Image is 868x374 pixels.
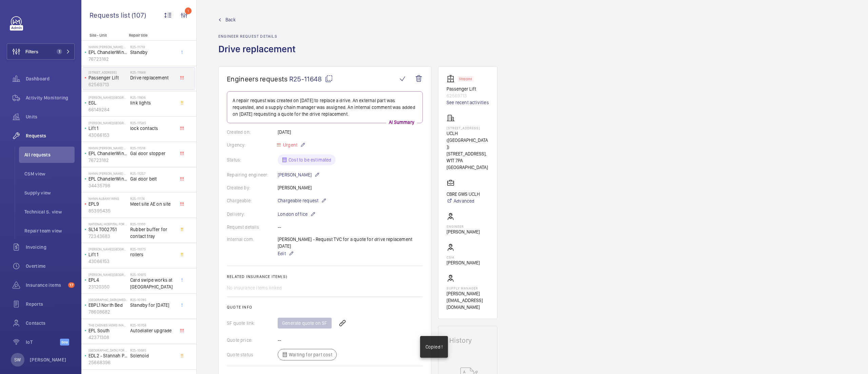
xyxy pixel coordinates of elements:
[447,75,457,83] img: elevator.svg
[60,339,69,345] span: Beta
[447,130,489,157] p: UCLH ([GEOGRAPHIC_DATA]) [STREET_ADDRESS],
[88,352,127,359] p: EDL2 - Stannah Platform (By Café)
[130,171,175,175] h2: R25-11257
[278,197,318,204] span: Chargeable request
[227,274,423,279] h2: Related insurance item(s)
[88,81,127,88] p: 62569713
[88,298,127,302] p: [GEOGRAPHIC_DATA][MEDICAL_DATA] (UCLH)
[130,348,175,352] h2: R25-10685
[386,119,417,126] p: AI Summary
[88,150,127,157] p: EPL ChandlerWing Mid 19
[88,99,127,106] p: EGL
[88,251,127,258] p: Lift 1
[278,210,316,218] p: London office
[26,320,75,326] span: Contacts
[88,207,127,214] p: 85395435
[88,327,127,334] p: EPL South
[25,48,38,55] span: Filters
[130,70,175,74] h2: R25-11648
[130,298,175,302] h2: R25-10785
[26,113,75,120] span: Units
[447,191,480,198] p: CBRE GWS UCLH
[26,282,65,288] span: Insurance items
[130,197,175,201] h2: R25-11174
[24,208,75,215] span: Technical S. view
[26,244,75,250] span: Invoicing
[130,150,175,157] span: Gal door stopper
[225,16,236,23] span: Back
[88,359,127,366] p: 25668396
[88,132,127,138] p: 43066153
[426,343,442,350] p: Copied !
[88,258,127,265] p: 43066153
[130,125,175,132] span: lock contacts
[24,151,75,158] span: All requests
[130,273,175,277] h2: R25-10975
[24,170,75,177] span: CSM view
[26,263,75,269] span: Overtime
[130,201,175,207] span: Meet site AE on site
[278,171,320,179] p: [PERSON_NAME]
[227,305,423,310] h2: Quote info
[130,99,175,106] span: link lights
[88,273,127,277] p: [PERSON_NAME][GEOGRAPHIC_DATA] ([GEOGRAPHIC_DATA])
[130,45,175,49] h2: R25-11719
[88,70,127,74] p: [STREET_ADDRESS]
[130,251,175,258] span: rollers
[88,277,127,283] p: EPL4
[130,49,175,56] span: Standby
[14,356,21,363] p: SW
[130,222,175,226] h2: R25-11100
[447,224,480,228] p: Engineer
[130,277,175,290] span: Card swipe works at [GEOGRAPHIC_DATA]
[447,259,480,266] p: [PERSON_NAME]
[447,198,480,204] a: Advanced
[447,92,489,99] p: 62569713
[24,189,75,196] span: Supply view
[57,49,62,54] span: 1
[88,121,127,125] p: [PERSON_NAME][GEOGRAPHIC_DATA]
[88,302,127,308] p: EBPL1 North Bed
[282,142,297,148] span: Urgent
[88,197,127,201] p: NHNN Albany Wing
[88,175,127,182] p: EPL ChandlerWing LH 20
[449,337,486,344] h1: History
[130,352,175,359] span: Solenoid
[26,94,75,101] span: Activity Monitoring
[26,132,75,139] span: Requests
[447,286,489,290] p: Supply manager
[447,86,489,92] p: Passenger Lift
[88,283,127,290] p: 23120350
[130,146,175,150] h2: R25-11518
[88,106,127,113] p: 66149284
[88,125,127,132] p: Lift 1
[88,56,127,62] p: 76723182
[218,34,300,39] h2: Engineer request details
[130,247,175,251] h2: R25-11073
[88,49,127,56] p: EPL ChandlerWing Mid 19
[88,146,127,150] p: NHNN [PERSON_NAME] Wing
[130,175,175,182] span: Gal door belt
[90,11,132,19] span: Requests list
[130,95,175,99] h2: R25-11606
[130,302,175,308] span: Standby for [DATE]
[88,323,127,327] p: The Chenies Mews Imaging Centre
[24,227,75,234] span: Repair team view
[88,233,127,240] p: 72343683
[30,356,66,363] p: [PERSON_NAME]
[130,327,175,334] span: Autodialler upgrade
[447,126,489,130] p: [STREET_ADDRESS]
[88,45,127,49] p: NHNN [PERSON_NAME] Wing
[278,250,286,257] span: Edit
[447,290,489,311] p: [PERSON_NAME][EMAIL_ADDRESS][DOMAIN_NAME]
[447,255,480,259] p: CSM
[26,339,60,345] span: IoT
[88,171,127,175] p: NHNN [PERSON_NAME] Wing
[26,75,75,82] span: Dashboard
[88,74,127,81] p: Passenger Lift
[233,97,417,117] p: A repair request was created on [DATE] to replace a drive. An external part was requested, and a ...
[130,121,175,125] h2: R25-11585
[88,95,127,99] p: [PERSON_NAME][GEOGRAPHIC_DATA] ([GEOGRAPHIC_DATA])
[130,226,175,240] span: Rubber buffer for contact tray
[130,74,175,81] span: Drive replacement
